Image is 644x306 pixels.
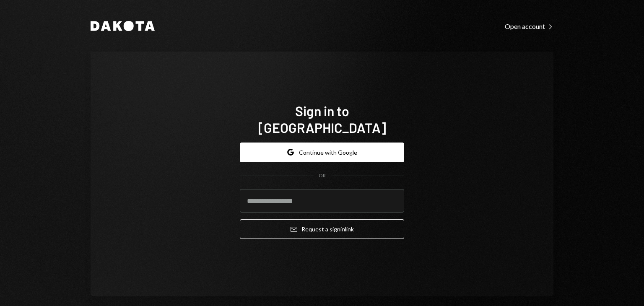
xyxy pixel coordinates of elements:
[240,102,404,136] h1: Sign in to [GEOGRAPHIC_DATA]
[319,172,326,179] div: OR
[505,21,553,31] a: Open account
[240,143,404,162] button: Continue with Google
[240,219,404,239] button: Request a signinlink
[505,22,553,31] div: Open account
